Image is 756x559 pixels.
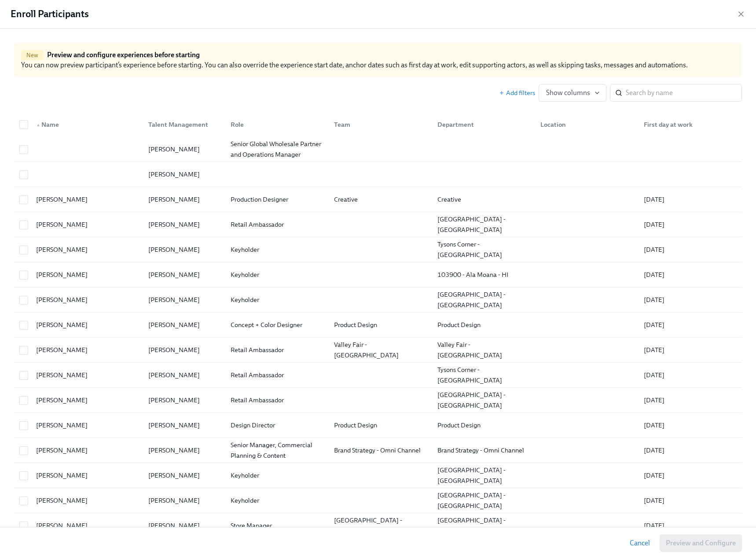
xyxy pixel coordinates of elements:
[145,345,224,355] div: [PERSON_NAME]
[434,214,534,235] div: [GEOGRAPHIC_DATA] - [GEOGRAPHIC_DATA]
[145,169,224,180] div: [PERSON_NAME]
[640,470,740,481] div: [DATE]
[434,320,534,330] div: Product Design
[434,515,534,536] div: [GEOGRAPHIC_DATA] - [GEOGRAPHIC_DATA]
[434,390,534,411] div: [GEOGRAPHIC_DATA] - [GEOGRAPHIC_DATA]
[14,162,742,187] div: [PERSON_NAME]
[640,119,696,130] div: First day at work
[640,420,740,430] div: [DATE]
[330,339,430,360] div: Valley Fair - [GEOGRAPHIC_DATA]
[227,139,327,160] div: Senior Global Wholesale Partner and Operations Manager
[14,488,742,513] div: [PERSON_NAME][PERSON_NAME]Keyholder[GEOGRAPHIC_DATA] - [GEOGRAPHIC_DATA][DATE]
[434,269,534,280] div: 103900 - Ala Moana - HI
[33,269,141,280] div: [PERSON_NAME]
[141,116,224,133] div: Talent Management
[434,445,534,456] div: Brand Strategy - Omni Channel
[640,395,740,405] div: [DATE]
[227,345,327,355] div: Retail Ambassador
[227,294,327,305] div: Keyholder
[14,363,742,388] div: [PERSON_NAME][PERSON_NAME]Retail AmbassadorTysons Corner - [GEOGRAPHIC_DATA][DATE]
[434,194,534,205] div: Creative
[14,212,742,237] div: [PERSON_NAME][PERSON_NAME]Retail Ambassador[GEOGRAPHIC_DATA] - [GEOGRAPHIC_DATA][DATE]
[327,116,430,133] div: Team
[33,119,141,130] div: Name
[14,513,742,538] div: [PERSON_NAME][PERSON_NAME]Store Manager[GEOGRAPHIC_DATA] - [GEOGRAPHIC_DATA][GEOGRAPHIC_DATA] - [...
[434,289,534,310] div: [GEOGRAPHIC_DATA] - [GEOGRAPHIC_DATA]
[227,520,327,531] div: Store Manager
[145,520,224,531] div: [PERSON_NAME]
[227,495,327,506] div: Keyholder
[227,269,327,280] div: Keyholder
[330,445,430,456] div: Brand Strategy - Omni Channel
[33,520,141,531] div: [PERSON_NAME]
[546,88,599,97] span: Show columns
[145,495,224,506] div: [PERSON_NAME]
[29,116,141,133] div: ▲Name
[33,219,141,230] div: [PERSON_NAME]
[640,294,740,305] div: [DATE]
[640,520,740,531] div: [DATE]
[640,445,740,456] div: [DATE]
[14,413,742,438] div: [PERSON_NAME][PERSON_NAME]Design DirectorProduct DesignProduct Design[DATE]
[145,395,224,405] div: [PERSON_NAME]
[33,320,141,330] div: [PERSON_NAME]
[434,364,534,386] div: Tysons Corner - [GEOGRAPHIC_DATA]
[145,194,224,205] div: [PERSON_NAME]
[227,219,327,230] div: Retail Ambassador
[640,194,740,205] div: [DATE]
[626,84,742,102] input: Search by name
[227,470,327,481] div: Keyholder
[640,495,740,506] div: [DATE]
[33,244,141,255] div: [PERSON_NAME]
[21,52,44,59] span: New
[145,470,224,481] div: [PERSON_NAME]
[227,320,327,330] div: Concept + Color Designer
[537,119,637,130] div: Location
[33,370,141,380] div: [PERSON_NAME]
[227,440,327,461] div: Senior Manager, Commercial Planning & Content
[637,116,740,133] div: First day at work
[145,445,224,456] div: [PERSON_NAME]
[624,534,656,552] button: Cancel
[145,294,224,305] div: [PERSON_NAME]
[14,43,742,77] div: You can now preview participant’s experience before starting. You can also override the experienc...
[33,420,141,430] div: [PERSON_NAME]
[14,262,742,287] div: [PERSON_NAME][PERSON_NAME]Keyholder103900 - Ala Moana - HI[DATE]
[14,187,742,212] div: [PERSON_NAME][PERSON_NAME]Production DesignerCreativeCreative[DATE]
[330,194,430,205] div: Creative
[145,320,224,330] div: [PERSON_NAME]
[145,269,224,280] div: [PERSON_NAME]
[224,116,327,133] div: Role
[145,370,224,380] div: [PERSON_NAME]
[227,194,327,205] div: Production Designer
[14,463,742,488] div: [PERSON_NAME][PERSON_NAME]Keyholder[GEOGRAPHIC_DATA] - [GEOGRAPHIC_DATA][DATE]
[330,515,430,536] div: [GEOGRAPHIC_DATA] - [GEOGRAPHIC_DATA]
[640,269,740,280] div: [DATE]
[227,370,327,380] div: Retail Ambassador
[145,144,224,154] div: [PERSON_NAME]
[33,495,141,506] div: [PERSON_NAME]
[533,116,637,133] div: Location
[434,420,534,430] div: Product Design
[640,345,740,355] div: [DATE]
[630,539,650,548] span: Cancel
[640,320,740,330] div: [DATE]
[539,84,606,102] button: Show columns
[227,244,327,255] div: Keyholder
[227,395,327,405] div: Retail Ambassador
[36,123,40,127] span: ▲
[11,7,89,21] h4: Enroll Participants
[640,219,740,230] div: [DATE]
[227,119,327,130] div: Role
[33,445,141,456] div: [PERSON_NAME]
[33,470,141,481] div: [PERSON_NAME]
[640,370,740,380] div: [DATE]
[640,244,740,255] div: [DATE]
[14,137,742,162] div: [PERSON_NAME]Senior Global Wholesale Partner and Operations Manager
[330,119,430,130] div: Team
[434,119,534,130] div: Department
[145,219,224,230] div: [PERSON_NAME]
[145,119,224,130] div: Talent Management
[434,239,534,260] div: Tysons Corner - [GEOGRAPHIC_DATA]
[499,88,535,97] button: Add filters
